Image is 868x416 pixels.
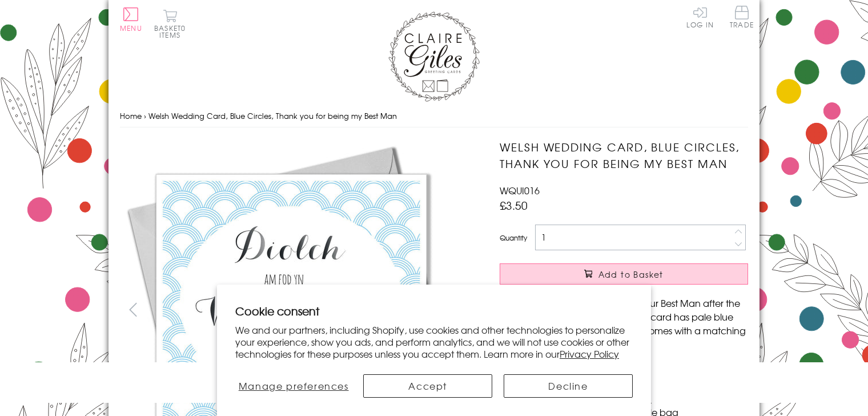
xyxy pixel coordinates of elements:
[500,197,528,213] span: £3.50
[363,374,492,398] button: Accept
[235,374,352,398] button: Manage preferences
[239,379,349,393] span: Manage preferences
[730,6,754,28] span: Trade
[159,23,186,40] span: 0 items
[120,110,142,121] a: Home
[598,269,664,280] span: Add to Basket
[120,7,142,31] button: Menu
[560,347,619,361] a: Privacy Policy
[148,110,397,121] span: Welsh Wedding Card, Blue Circles, Thank you for being my Best Man
[120,297,146,322] button: prev
[500,139,748,172] h1: Welsh Wedding Card, Blue Circles, Thank you for being my Best Man
[730,6,754,30] a: Trade
[120,105,748,128] nav: breadcrumbs
[144,110,146,121] span: ›
[120,23,142,33] span: Menu
[500,183,540,197] span: WQUI016
[500,233,527,243] label: Quantity
[154,9,186,38] button: Basket0 items
[500,263,748,285] button: Add to Basket
[504,374,633,398] button: Decline
[388,11,480,102] img: Claire Giles Greetings Cards
[235,324,633,359] p: We and our partners, including Shopify, use cookies and other technologies to personalize your ex...
[686,6,714,28] a: Log In
[235,303,633,319] h2: Cookie consent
